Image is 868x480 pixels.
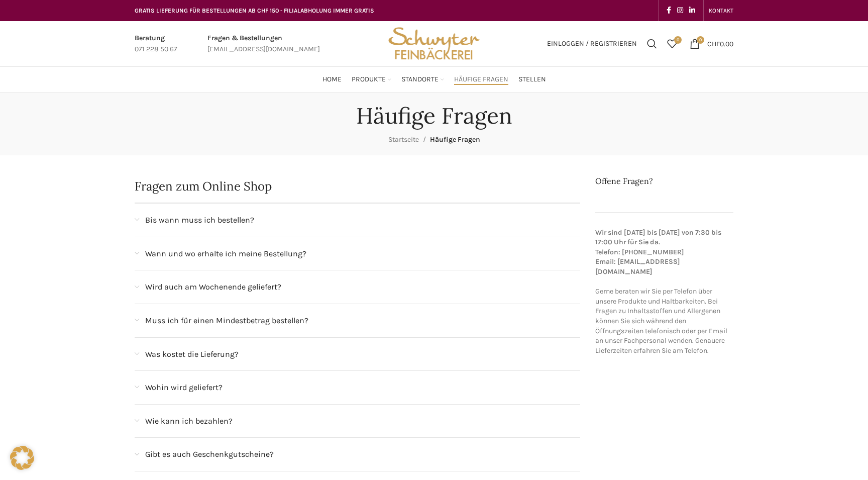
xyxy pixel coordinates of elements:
[145,314,308,327] span: Muss ich für einen Mindestbetrag bestellen?
[145,247,306,260] span: Wann und wo erhalte ich meine Bestellung?
[135,33,177,55] a: Infobox link
[145,448,274,461] span: Gibt es auch Geschenkgutscheine?
[674,4,686,18] a: Instagram social link
[401,75,439,84] span: Standorte
[322,75,342,84] span: Home
[145,415,233,428] span: Wie kann ich bezahlen?
[356,103,512,129] h1: Häufige Fragen
[685,34,738,54] a: 0 CHF0.00
[709,7,733,14] span: KONTAKT
[595,257,680,276] strong: Email: [EMAIL_ADDRESS][DOMAIN_NAME]
[704,1,738,21] div: Secondary navigation
[430,135,480,144] span: Häufige Fragen
[697,36,704,44] span: 0
[595,175,734,186] h2: Offene Fragen?
[662,34,682,54] div: Meine Wunschliste
[145,381,223,394] span: Wohin wird geliefert?
[454,75,508,84] span: Häufige Fragen
[707,39,720,48] span: CHF
[352,75,386,84] span: Produkte
[352,69,391,89] a: Produkte
[674,36,682,44] span: 0
[518,69,546,89] a: Stellen
[135,7,374,14] span: GRATIS LIEFERUNG FÜR BESTELLUNGEN AB CHF 150 - FILIALABHOLUNG IMMER GRATIS
[385,21,483,66] img: Bäckerei Schwyter
[130,69,738,89] div: Main navigation
[595,228,721,247] strong: Wir sind [DATE] bis [DATE] von 7:30 bis 17:00 Uhr für Sie da.
[547,40,637,47] span: Einloggen / Registrieren
[518,75,546,84] span: Stellen
[322,69,342,89] a: Home
[401,69,444,89] a: Standorte
[595,248,684,256] strong: Telefon: [PHONE_NUMBER]
[135,180,580,193] h2: Fragen zum Online Shop
[385,39,483,47] a: Site logo
[454,69,508,89] a: Häufige Fragen
[707,39,733,48] bdi: 0.00
[595,228,734,356] p: Gerne beraten wir Sie per Telefon über unsere Produkte und Haltbarkeiten. Bei Fragen zu Inhaltsst...
[686,4,698,18] a: Linkedin social link
[642,34,662,54] a: Suchen
[145,280,281,294] span: Wird auch am Wochenende geliefert?
[662,34,682,54] a: 0
[542,34,642,54] a: Einloggen / Registrieren
[664,4,674,18] a: Facebook social link
[145,348,239,361] span: Was kostet die Lieferung?
[145,214,254,227] span: Bis wann muss ich bestellen?
[388,135,419,144] a: Startseite
[207,33,320,55] a: Infobox link
[709,1,733,21] a: KONTAKT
